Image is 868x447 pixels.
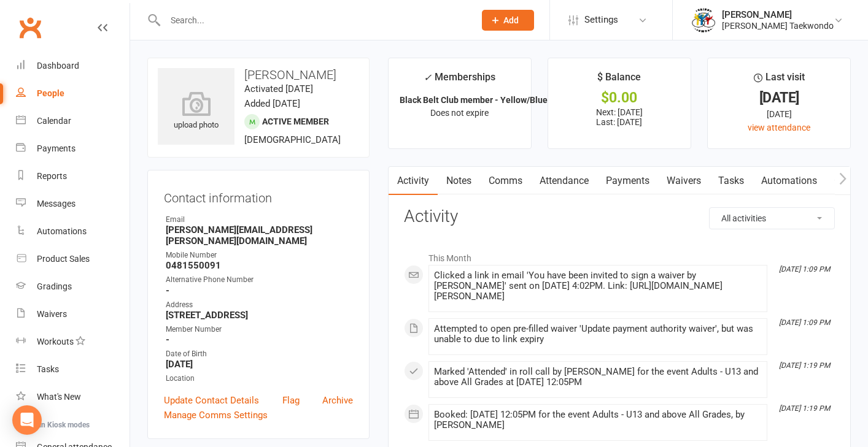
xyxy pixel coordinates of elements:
a: Product Sales [16,245,130,273]
time: Added [DATE] [244,98,300,109]
div: Messages [37,199,76,208]
div: Mobile Number [166,250,353,261]
span: Active member [262,117,329,126]
a: Payments [16,135,130,162]
div: Member Number [166,324,353,335]
div: Last visit [754,69,805,91]
div: [PERSON_NAME] [722,9,834,20]
div: Reports [37,171,67,181]
h3: Activity [404,207,835,226]
a: Gradings [16,273,130,300]
div: $0.00 [559,91,680,104]
div: Booked: [DATE] 12:05PM for the event Adults - U13 and above All Grades, by [PERSON_NAME] [434,410,762,430]
a: Notes [438,167,480,195]
i: [DATE] 1:09 PM [779,265,830,273]
a: Automations [16,218,130,245]
a: Comms [480,167,531,195]
a: Payments [597,167,658,195]
a: Automations [753,167,826,195]
strong: - [166,334,353,345]
a: Calendar [16,107,130,135]
a: Flag [282,393,300,408]
a: Activity [389,167,438,195]
div: [DATE] [719,91,839,104]
div: upload photo [158,91,234,132]
div: $ Balance [597,69,641,91]
div: Product Sales [37,254,90,264]
li: This Month [404,245,835,265]
a: Tasks [710,167,753,195]
div: Automations [37,226,87,236]
time: Activated [DATE] [244,83,313,94]
a: Manage Comms Settings [164,408,268,422]
div: Clicked a link in email 'You have been invited to sign a waiver by [PERSON_NAME]' sent on [DATE] ... [434,270,762,302]
span: Does not expire [430,108,489,118]
span: Add [503,15,519,25]
a: Reports [16,162,130,190]
p: Next: [DATE] Last: [DATE] [559,107,680,127]
div: Calendar [37,116,71,126]
strong: [STREET_ADDRESS] [166,310,353,321]
strong: [DATE] [166,359,353,370]
div: Location [166,373,353,384]
a: Workouts [16,328,130,356]
div: Payments [37,143,76,153]
div: Waivers [37,309,67,319]
div: [DATE] [719,107,839,121]
a: Waivers [16,300,130,328]
div: Date of Birth [166,348,353,360]
div: Attempted to open pre-filled waiver 'Update payment authority waiver', but was unable to due to l... [434,324,762,345]
div: Workouts [37,337,74,346]
div: Dashboard [37,61,79,71]
a: Dashboard [16,52,130,80]
span: [DEMOGRAPHIC_DATA] [244,134,341,145]
a: Clubworx [15,12,45,43]
h3: [PERSON_NAME] [158,68,359,82]
a: Tasks [16,356,130,383]
div: Address [166,299,353,311]
div: [PERSON_NAME] Taekwondo [722,20,834,31]
strong: [PERSON_NAME][EMAIL_ADDRESS][PERSON_NAME][DOMAIN_NAME] [166,224,353,246]
div: People [37,88,64,98]
span: Settings [584,6,618,34]
div: Gradings [37,281,72,291]
i: [DATE] 1:19 PM [779,404,830,413]
a: Messages [16,190,130,218]
i: [DATE] 1:19 PM [779,361,830,370]
strong: 0481550091 [166,260,353,271]
img: thumb_image1638236014.png [691,8,716,32]
strong: - [166,285,353,296]
a: Waivers [658,167,710,195]
div: Alternative Phone Number [166,274,353,286]
a: Attendance [531,167,597,195]
a: Update Contact Details [164,393,259,408]
div: Email [166,214,353,226]
div: Tasks [37,364,59,374]
h3: Contact information [164,186,353,205]
strong: Black Belt Club member - Yellow/Blue/Red ... [400,95,575,105]
div: Memberships [424,69,495,92]
a: What's New [16,383,130,411]
i: ✓ [424,72,432,83]
button: Add [482,10,534,31]
div: Open Intercom Messenger [12,405,42,435]
i: [DATE] 1:09 PM [779,318,830,327]
input: Search... [161,12,466,29]
a: Archive [322,393,353,408]
a: People [16,80,130,107]
div: What's New [37,392,81,402]
div: Marked 'Attended' in roll call by [PERSON_NAME] for the event Adults - U13 and above All Grades a... [434,367,762,388]
a: view attendance [748,123,810,132]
